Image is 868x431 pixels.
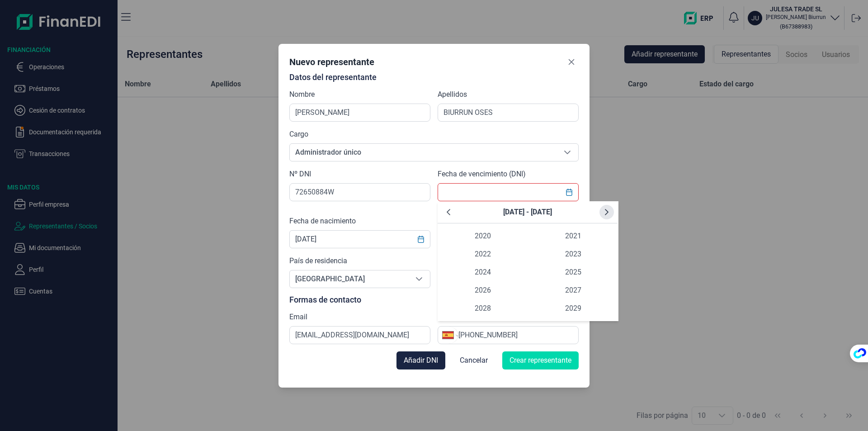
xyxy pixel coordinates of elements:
[599,205,614,219] button: Next Decade
[289,312,307,322] label: Email
[408,270,430,288] div: Seleccione una opción
[289,56,374,68] div: Nuevo representante
[441,205,456,219] button: Previous Decade
[561,184,578,200] button: Choose Date
[289,256,347,266] label: País de residencia
[438,245,528,263] span: 2022
[438,169,526,180] label: Fecha de vencimiento (DNI)
[502,351,579,369] button: Crear representante
[528,245,618,263] span: 2023
[564,55,579,69] button: Close
[438,89,467,100] label: Apellidos
[438,263,528,281] span: 2024
[396,351,445,369] button: Añadir DNI
[460,355,488,366] span: Cancelar
[503,208,552,216] span: [DATE] - [DATE]
[509,355,571,366] span: Crear representante
[438,299,528,317] span: 2028
[412,231,429,247] button: Choose Date
[528,263,618,281] span: 2025
[289,216,356,227] label: Fecha de nacimiento
[438,227,528,245] span: 2020
[290,144,557,161] span: Administrador único
[453,351,495,369] button: Cancelar
[289,73,579,82] p: Datos del representante
[404,355,438,366] span: Añadir DNI
[289,89,315,100] label: Nombre
[289,295,579,304] p: Formas de contacto
[528,281,618,299] span: 2027
[289,129,308,140] label: Cargo
[289,169,311,180] label: Nº DNI
[438,201,618,321] div: Choose Date
[528,299,618,317] span: 2029
[557,144,578,161] div: Seleccione una opción
[290,270,408,288] span: [GEOGRAPHIC_DATA]
[528,227,618,245] span: 2021
[438,281,528,299] span: 2026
